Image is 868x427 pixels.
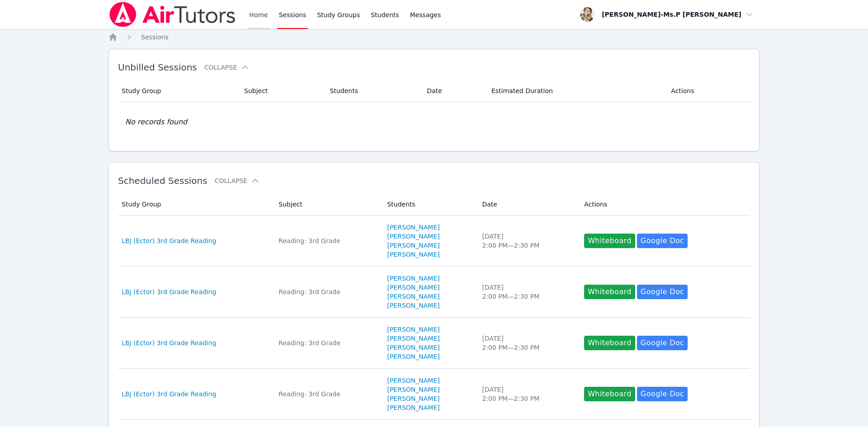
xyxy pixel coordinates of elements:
[118,369,750,420] tr: LBJ (Ector) 3rd Grade ReadingReading: 3rd Grade[PERSON_NAME][PERSON_NAME][PERSON_NAME][PERSON_NAM...
[118,62,197,73] span: Unbilled Sessions
[122,338,216,347] a: LBJ (Ector) 3rd Grade Reading
[215,176,260,185] button: Collapse
[387,241,439,250] a: [PERSON_NAME]
[108,2,236,27] img: Air Tutors
[486,80,665,102] th: Estimated Duration
[637,285,688,299] a: Google Doc
[387,283,439,292] a: [PERSON_NAME]
[141,33,169,41] span: Sessions
[387,334,439,343] a: [PERSON_NAME]
[118,267,750,318] tr: LBJ (Ector) 3rd Grade ReadingReading: 3rd Grade[PERSON_NAME][PERSON_NAME][PERSON_NAME][PERSON_NAM...
[387,343,439,352] a: [PERSON_NAME]
[122,236,216,245] a: LBJ (Ector) 3rd Grade Reading
[122,389,216,399] a: LBJ (Ector) 3rd Grade Reading
[118,318,750,369] tr: LBJ (Ector) 3rd Grade ReadingReading: 3rd Grade[PERSON_NAME][PERSON_NAME][PERSON_NAME][PERSON_NAM...
[118,80,239,102] th: Study Group
[325,80,422,102] th: Students
[141,33,169,42] a: Sessions
[382,193,476,216] th: Students
[482,385,573,403] div: [DATE] 2:00 PM — 2:30 PM
[387,301,439,310] a: [PERSON_NAME]
[118,193,273,216] th: Study Group
[108,33,759,42] nav: Breadcrumb
[273,193,382,216] th: Subject
[387,325,439,334] a: [PERSON_NAME]
[239,80,325,102] th: Subject
[421,80,486,102] th: Date
[584,336,635,350] button: Whiteboard
[476,193,579,216] th: Date
[118,102,750,142] td: No records found
[579,193,750,216] th: Actions
[122,287,216,296] a: LBJ (Ector) 3rd Grade Reading
[637,387,688,401] a: Google Doc
[387,292,439,301] a: [PERSON_NAME]
[665,80,750,102] th: Actions
[118,216,750,267] tr: LBJ (Ector) 3rd Grade ReadingReading: 3rd Grade[PERSON_NAME][PERSON_NAME][PERSON_NAME][PERSON_NAM...
[637,336,688,350] a: Google Doc
[482,283,573,301] div: [DATE] 2:00 PM — 2:30 PM
[278,236,376,245] div: Reading: 3rd Grade
[410,10,441,19] span: Messages
[278,338,376,347] div: Reading: 3rd Grade
[387,274,439,283] a: [PERSON_NAME]
[204,63,250,72] button: Collapse
[387,403,439,412] a: [PERSON_NAME]
[387,250,439,259] a: [PERSON_NAME]
[278,389,376,399] div: Reading: 3rd Grade
[584,387,635,401] button: Whiteboard
[637,234,688,248] a: Google Doc
[584,285,635,299] button: Whiteboard
[482,232,573,250] div: [DATE] 2:00 PM — 2:30 PM
[387,385,439,394] a: [PERSON_NAME]
[278,287,376,296] div: Reading: 3rd Grade
[387,394,439,403] a: [PERSON_NAME]
[387,232,439,241] a: [PERSON_NAME]
[387,352,439,361] a: [PERSON_NAME]
[482,334,573,352] div: [DATE] 2:00 PM — 2:30 PM
[387,223,439,232] a: [PERSON_NAME]
[584,234,635,248] button: Whiteboard
[118,175,208,186] span: Scheduled Sessions
[387,376,439,385] a: [PERSON_NAME]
